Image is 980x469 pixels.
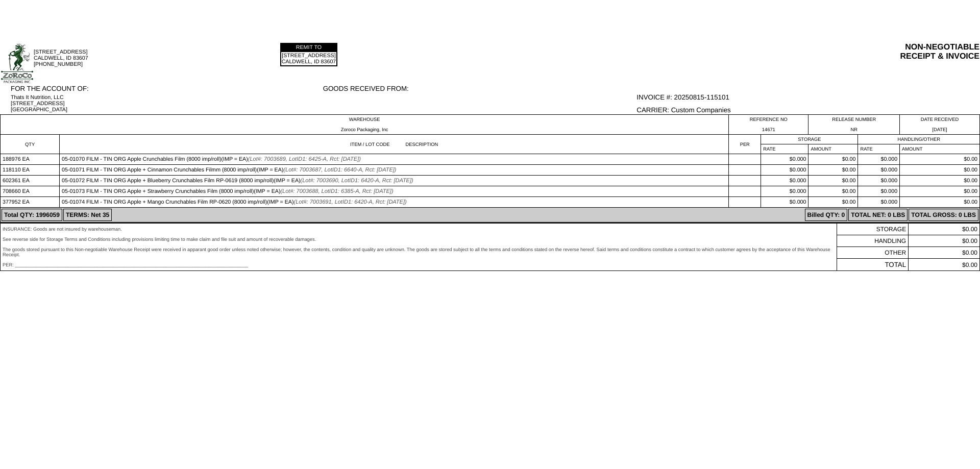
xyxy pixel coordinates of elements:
td: $0.00 [909,235,980,247]
td: 05-01071 FILM - TIN ORG Apple + Cinnamon Crunchables Filmm (8000 imp/roll)(IMP = EA) [60,165,729,176]
td: $0.00 [900,154,980,165]
td: AMOUNT [900,144,980,154]
td: 188976 EA [1,154,60,165]
td: $0.000 [858,154,900,165]
td: RELEASE NUMBER NR [808,115,900,135]
td: $0.00 [909,259,980,271]
td: 05-01073 FILM - TIN ORG Apple + Strawberry Crunchables Film (8000 imp/roll)(IMP = EA) [60,186,729,197]
span: (Lot#: 7003691, LotID1: 6420-A, Rct: [DATE]) [294,199,407,205]
td: TOTAL NET: 0 LBS [848,209,908,221]
td: $0.00 [808,176,858,186]
td: $0.00 [909,224,980,235]
td: TOTAL [837,259,909,271]
td: PER [729,135,761,154]
td: $0.000 [858,176,900,186]
td: HANDLING/OTHER [858,135,980,144]
td: DATE RECEIVED [DATE] [900,115,980,135]
td: $0.00 [900,186,980,197]
td: $0.00 [900,165,980,176]
td: TOTAL GROSS: 0 LBS [909,209,978,221]
td: 05-01070 FILM - TIN ORG Apple Crunchables Film (8000 imp/roll)(IMP = EA) [60,154,729,165]
td: 708660 EA [1,186,60,197]
td: QTY [1,135,60,154]
div: INSURANCE: Goods are not insured by warehouseman. See reverse side for Storage Terms and Conditio... [3,227,835,267]
td: $0.000 [761,165,808,176]
td: TERMS: Net 35 [63,209,112,221]
td: $0.00 [900,176,980,186]
td: $0.00 [808,165,858,176]
td: 05-01074 FILM - TIN ORG Apple + Mango Crunchables Film RP-0620 (8000 imp/roll)(IMP = EA) [60,197,729,208]
td: $0.000 [761,154,808,165]
td: REMIT TO [281,44,337,51]
td: STORAGE [761,135,858,144]
td: $0.00 [808,154,858,165]
td: Billed QTY: 0 [805,209,848,221]
td: $0.000 [858,186,900,197]
td: $0.00 [808,186,858,197]
td: RATE [858,144,900,154]
td: WAREHOUSE Zoroco Packaging, Inc [1,115,729,135]
td: RATE [761,144,808,154]
td: HANDLING [837,235,909,247]
div: Thats It Nutrition, LLC [STREET_ADDRESS] [GEOGRAPHIC_DATA] [11,94,322,113]
td: ITEM / LOT CODE DESCRIPTION [60,135,729,154]
div: GOODS RECEIVED FROM: [323,85,636,92]
td: AMOUNT [808,144,858,154]
td: OTHER [837,247,909,259]
span: (Lot#: 7003688, LotID1: 6385-A, Rct: [DATE]) [280,188,393,194]
span: (Lot#: 7003690, LotID1: 6420-A, Rct: [DATE]) [301,178,413,184]
div: NON-NEGOTIABLE RECEIPT & INVOICE [575,43,979,61]
span: (Lot#: 7003687, LotID1: 6640-A, Rct: [DATE]) [283,167,396,173]
td: $0.00 [909,247,980,259]
img: logoSmallFull.jpg [1,43,34,84]
td: 118110 EA [1,165,60,176]
td: Total QTY: 1996059 [2,209,62,221]
td: $0.00 [808,197,858,208]
td: 05-01072 FILM - TIN ORG Apple + Blueberry Crunchables Film RP-0619 (8000 imp/roll)(IMP = EA) [60,176,729,186]
td: $0.000 [761,176,808,186]
div: CARRIER: Custom Companies [636,106,979,114]
div: INVOICE #: 20250815-115101 [636,93,979,101]
td: 602361 EA [1,176,60,186]
td: $0.000 [761,197,808,208]
td: $0.000 [858,197,900,208]
td: 377952 EA [1,197,60,208]
span: (Lot#: 7003689, LotID1: 6425-A, Rct: [DATE]) [248,156,361,162]
td: STORAGE [837,224,909,235]
td: $0.000 [761,186,808,197]
td: $0.000 [858,165,900,176]
td: $0.00 [900,197,980,208]
div: FOR THE ACCOUNT OF: [11,85,322,92]
td: REFERENCE NO 14671 [729,115,808,135]
td: [STREET_ADDRESS] CALDWELL, ID 83607 [281,52,337,65]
